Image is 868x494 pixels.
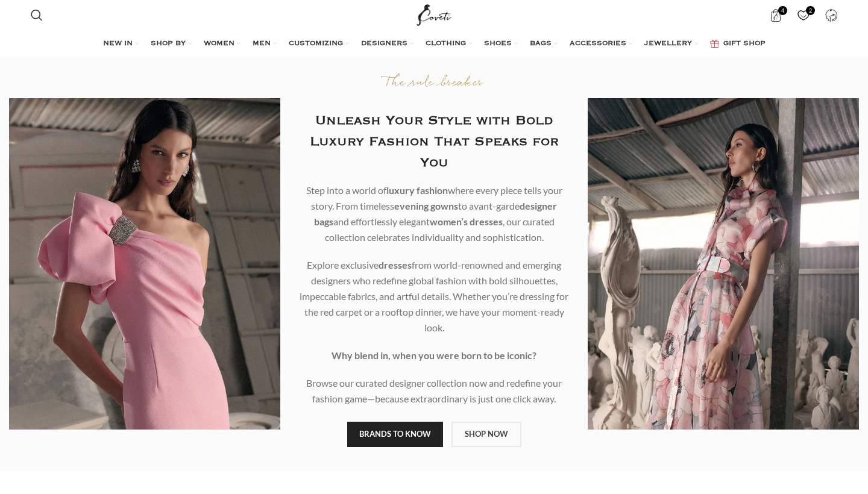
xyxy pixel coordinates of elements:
[361,39,407,49] span: DESIGNERS
[25,3,49,27] a: Search
[644,32,698,56] a: JEWELLERY
[414,9,454,19] a: Site logo
[791,3,816,27] div: My Wishlist
[379,259,412,270] b: dresses
[386,184,448,196] b: luxury fashion
[644,39,692,49] span: JEWELLERY
[204,32,241,56] a: WOMEN
[253,32,277,56] a: MEN
[570,39,626,49] span: ACCESSORIES
[151,39,186,49] span: SHOP BY
[25,32,843,56] div: Main navigation
[710,40,719,48] img: GiftBag
[426,32,472,56] a: CLOTHING
[298,183,570,245] p: Step into a world of where every piece tells your story. From timeless to avant-garde and effortl...
[778,6,787,15] span: 4
[289,32,349,56] a: CUSTOMIZING
[103,32,139,56] a: NEW IN
[332,349,536,361] strong: Why blend in, when you were born to be iconic?
[361,32,414,56] a: DESIGNERS
[298,257,570,336] p: Explore exclusive from world-renowned and emerging designers who redefine global fashion with bol...
[763,3,788,27] a: 4
[791,3,816,27] a: 2
[289,39,343,49] span: CUSTOMIZING
[530,39,552,49] span: BAGS
[530,32,558,56] a: BAGS
[723,39,766,49] span: GIFT SHOP
[451,422,521,447] a: SHOP NOW
[298,75,570,92] p: The rule breaker
[710,32,766,56] a: GIFT SHOP
[570,32,632,56] a: ACCESSORIES
[430,216,503,227] b: women’s dresses
[314,200,558,227] b: designer bags
[298,110,570,174] h2: Unleash Your Style with Bold Luxury Fashion That Speaks for You
[347,422,443,447] a: BRANDS TO KNOW
[298,375,570,407] p: Browse our curated designer collection now and redefine your fashion game—because extraordinary i...
[426,39,466,49] span: CLOTHING
[204,39,234,49] span: WOMEN
[394,200,458,211] b: evening gowns
[806,6,815,15] span: 2
[151,32,192,56] a: SHOP BY
[253,39,271,49] span: MEN
[484,32,518,56] a: SHOES
[103,39,133,49] span: NEW IN
[484,39,512,49] span: SHOES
